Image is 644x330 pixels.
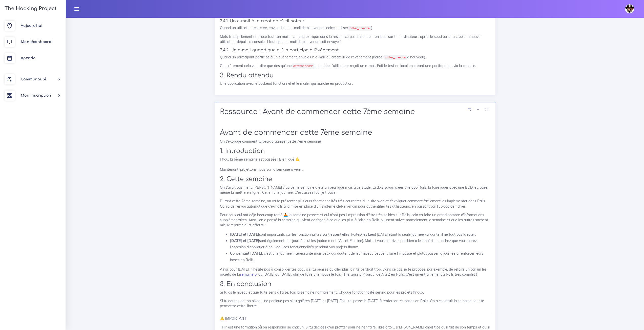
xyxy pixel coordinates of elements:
strong: [DATE] et [DATE] [230,238,259,243]
p: Pour ceux qui ont déjà beaucoup ramé 🚣 la semaine passée et qui n'ont pas l'impression d'être trè... [220,212,490,228]
img: avatar [625,4,634,13]
p: Quand un utilisateur est créé, envoie-lui un e-mail de bienvenue (indice : utiliser ) [220,25,490,30]
span: Agenda [21,56,35,60]
strong: Concernant [DATE] [230,251,262,256]
p: Quand un participant participe à un événement, envoie un e-mail au créateur de l'événement (indic... [220,55,490,60]
h1: Avant de commencer cette 7ème semaine [220,128,490,137]
span: Aujourd'hui [21,24,42,28]
span: Mon inscription [21,94,51,97]
h5: 2.4.1. Un e-mail à la création d'utilisateur [220,19,490,24]
h2: 3. Rendu attendu [220,72,490,79]
li: , c'est une journée intéressante mais ceux qui doutent de leur niveau peuvent faire l'impasse et ... [230,250,490,263]
strong: ⚠️ IMPORTANT [220,316,246,321]
p: Une application avec le backend fonctionnel et le mailer qui marche en production. [220,81,490,86]
code: Attendance [292,63,315,69]
p: Ainsi, pour [DATE], n'hésite pas à consolider tes acquis si tu penses qu'aller plus loin te perdr... [220,267,490,277]
p: Concrètement cela veut dire que dès qu'une est créée, l'utilisateur reçoit un e-mail. Fait le tes... [220,63,490,68]
span: Mon dashboard [21,40,51,44]
code: after_create [348,26,371,31]
h5: 2.4.2. Un e-mail quand quelqu'un participe à l'événement [220,48,490,53]
p: Durant cette 7ème semaine, on va te présenter plusieurs fonctionnalités très courantes d'un site ... [220,199,490,209]
code: after_create [384,55,407,60]
p: On t'explique comment tu peux organiser cette 7ème semaine [220,139,490,144]
h2: 1. Introduction [220,147,490,155]
h2: 2. Cette semaine [220,175,490,183]
h1: Ressource : Avant de commencer cette 7ème semaine [220,108,490,116]
li: sont également des journées utiles (notamment l'Asset Pipeline). Mais si vous n'arrivez pas bien ... [230,238,490,250]
p: Mets tranquillement en place tout ton mailer comme expliqué dans la ressource puis fait le test e... [220,34,490,45]
h3: The Hacking Project [3,6,57,11]
li: sont importants car les fonctionnalités sont essentielles. Faites-les bien! [DATE] étant la seule... [230,231,490,238]
span: Communauté [21,77,46,81]
p: Si tu doutes de ton niveau, ne panique pas si tu galères [DATE] et [DATE]. Ensuite, passe le [DAT... [220,298,490,309]
p: Pfiou, la 6ème semaine est passée ! Bien joué 💪 Maintenant, projettons nous sur la semaine à venir. [220,157,490,172]
p: On t'avait pas menti [PERSON_NAME] ? La 6ème semaine a été un peu rude mais à ce stade, tu dois s... [220,185,490,195]
strong: [DATE] et [DATE] [230,232,259,237]
h2: 3. En conclusion [220,280,490,288]
p: Si tu as le niveau et que tu te sens à l'aise, fais la semaine normalement. Chaque fonctionnalité... [220,290,490,295]
a: semaine 6 [240,272,257,277]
